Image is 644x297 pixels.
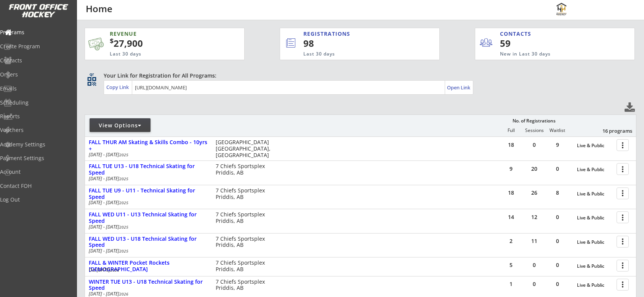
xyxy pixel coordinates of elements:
div: Live & Public [577,215,613,221]
div: 18 [500,190,522,195]
div: WINTER TUE U13 - U18 Technical Skating for Speed [89,279,208,292]
div: Live & Public [577,143,613,148]
div: 7 Chiefs Sportsplex Priddis, AB [216,187,276,200]
div: 0 [546,238,569,244]
div: 7 Chiefs Sportsplex Priddis, AB [216,163,276,176]
div: 0 [546,262,569,268]
div: [DATE] - [DATE] [89,249,205,253]
div: REGISTRATIONS [303,30,404,38]
div: FALL THUR AM Skating & Skills Combo - 10yrs + [89,139,208,152]
div: 0 [546,166,569,172]
em: 2025 [119,176,128,181]
em: 2026 [110,267,119,273]
div: FALL TUE U13 - U18 Technical Skating for Speed [89,163,208,176]
div: [DATE] - [DATE] [89,225,205,229]
div: No. of Registrations [510,118,557,124]
div: Last 30 days [110,51,207,57]
div: 0 [523,142,546,148]
button: more_vert [617,139,629,151]
div: 7 Chiefs Sportsplex Priddis, AB [216,279,276,292]
div: New in Last 30 days [500,51,599,57]
div: Live & Public [577,191,613,197]
div: View Options [90,122,151,129]
button: more_vert [617,279,629,291]
div: Waitlist [546,128,569,133]
div: 26 [523,190,546,195]
div: [DATE] - [DATE] [89,200,205,205]
div: Live & Public [577,264,613,269]
em: 2025 [119,224,128,230]
div: 0 [546,281,569,287]
div: Sessions [523,128,546,133]
div: 98 [303,37,414,50]
button: more_vert [617,211,629,223]
div: FALL TUE U9 - U11 - Technical Skating for Speed [89,187,208,200]
div: 11 [523,238,546,244]
div: 14 [500,214,522,220]
div: Live & Public [577,167,613,172]
em: 2025 [119,248,128,254]
sup: $ [110,36,114,45]
div: Your Link for Registration for All Programs: [104,72,613,79]
em: 2025 [119,200,128,205]
div: 20 [523,166,546,172]
div: CONTACTS [500,30,535,38]
a: Open Link [447,82,471,93]
div: 27,900 [110,37,220,50]
div: Last 30 days [303,51,408,57]
button: more_vert [617,260,629,272]
div: 16 programs [593,127,632,134]
div: 0 [523,262,546,268]
div: 7 Chiefs Sportsplex Priddis, AB [216,236,276,249]
em: 2026 [119,291,128,297]
div: Open Link [447,84,471,91]
button: more_vert [617,163,629,175]
div: 0 [523,281,546,287]
div: [DATE] - [DATE] [89,152,205,157]
div: Full [500,128,522,133]
div: 1 [500,281,522,287]
div: Live & Public [577,240,613,245]
div: 9 [546,142,569,148]
div: FALL & WINTER Pocket Rockets [DEMOGRAPHIC_DATA] [89,260,208,273]
div: [GEOGRAPHIC_DATA] [GEOGRAPHIC_DATA], [GEOGRAPHIC_DATA] [216,139,276,158]
div: 2 [500,238,522,244]
div: 59 [500,37,547,50]
div: [DATE] - [DATE] [89,292,205,296]
button: more_vert [617,187,629,199]
button: qr_code [86,76,98,87]
div: 7 Chiefs Sportsplex Priddis, AB [216,260,276,273]
div: FALL WED U11 - U13 Technical Skating for Speed [89,211,208,224]
div: 7 Chiefs Sportsplex Priddis, AB [216,211,276,224]
div: Copy Link [106,84,130,91]
div: FALL WED U13 - U18 Technical Skating for Speed [89,236,208,249]
button: more_vert [617,236,629,248]
em: 2025 [119,152,128,157]
div: REVENUE [110,30,207,38]
div: qr [87,72,96,77]
div: Oct [DATE] [89,268,205,272]
div: 9 [500,166,522,172]
div: 0 [546,214,569,220]
div: 8 [546,190,569,195]
div: 5 [500,262,522,268]
div: 18 [500,142,522,148]
div: 12 [523,214,546,220]
div: Live & Public [577,283,613,288]
div: [DATE] - [DATE] [89,176,205,181]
